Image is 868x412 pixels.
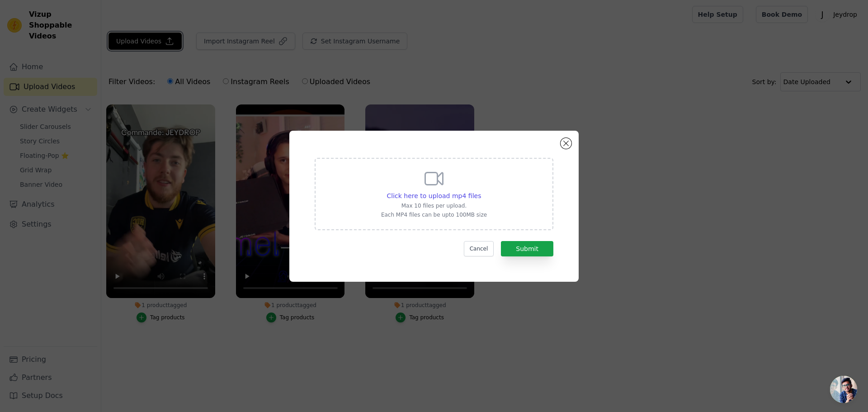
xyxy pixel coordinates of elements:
[381,211,487,218] p: Each MP4 files can be upto 100MB size
[464,241,494,256] button: Cancel
[501,241,553,256] button: Submit
[561,138,571,149] button: Close modal
[381,202,487,209] p: Max 10 files per upload.
[387,192,481,199] span: Click here to upload mp4 files
[830,376,857,403] div: Ouvrir le chat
